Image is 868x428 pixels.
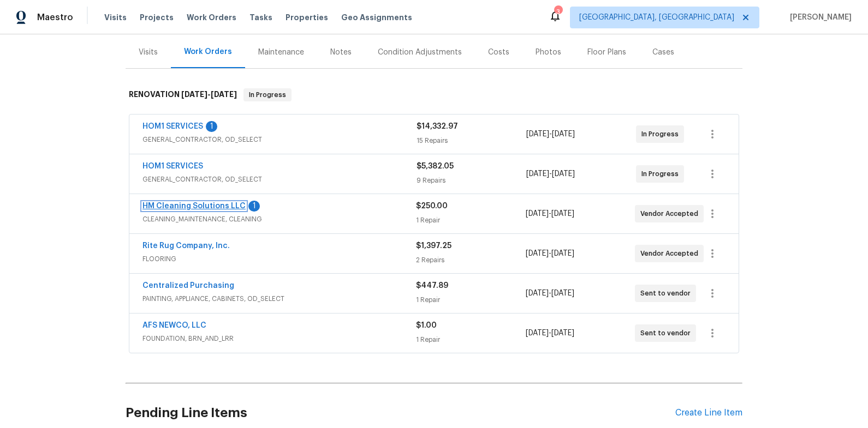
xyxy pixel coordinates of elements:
span: [DATE] [551,329,574,337]
span: [DATE] [526,210,549,218]
div: 9 Repairs [417,175,526,186]
span: Geo Assignments [341,12,412,23]
a: HM Cleaning Solutions LLC [142,202,246,210]
span: GENERAL_CONTRACTOR, OD_SELECT [142,174,417,185]
span: [PERSON_NAME] [786,12,852,23]
span: $5,382.05 [417,162,454,170]
span: Tasks [249,14,272,21]
span: - [181,91,237,98]
span: [DATE] [551,290,574,297]
span: In Progress [641,168,683,179]
span: PAINTING, APPLIANCE, CABINETS, OD_SELECT [142,293,416,304]
a: HOM1 SERVICES [142,123,203,130]
div: 3 [554,7,562,17]
span: CLEANING_MAINTENANCE, CLEANING [142,214,416,225]
div: RENOVATION [DATE]-[DATE]In Progress [126,77,742,112]
span: Work Orders [187,12,236,23]
span: [DATE] [552,130,575,138]
span: $1,397.25 [416,242,451,250]
span: [DATE] [526,290,549,297]
span: [DATE] [526,130,549,138]
span: $14,332.97 [417,123,458,130]
span: Sent to vendor [640,328,695,339]
div: Notes [330,47,352,58]
span: Maestro [37,12,73,23]
a: Rite Rug Company, Inc. [142,242,230,250]
span: FLOORING [142,254,416,264]
div: Floor Plans [587,47,626,58]
div: Costs [488,47,509,58]
div: Create Line Item [675,408,742,418]
a: HOM1 SERVICES [142,162,203,170]
span: Sent to vendor [640,288,695,299]
span: Projects [140,12,174,23]
span: [DATE] [551,210,574,218]
div: 15 Repairs [417,135,526,146]
span: Vendor Accepted [640,248,703,259]
span: - [526,168,575,179]
span: [DATE] [552,170,575,178]
div: 1 Repair [416,294,525,305]
span: - [526,129,575,140]
div: Cases [652,47,674,58]
span: $447.89 [416,282,448,290]
a: Centralized Purchasing [142,282,234,290]
div: Visits [139,47,158,58]
h6: RENOVATION [129,88,237,101]
div: 1 Repair [416,334,525,345]
span: [DATE] [211,91,237,98]
span: [DATE] [526,250,549,257]
span: $250.00 [416,202,448,210]
div: Work Orders [184,46,232,57]
span: [GEOGRAPHIC_DATA], [GEOGRAPHIC_DATA] [579,12,734,23]
div: 1 [248,201,260,212]
span: - [526,288,574,299]
span: FOUNDATION, BRN_AND_LRR [142,333,416,344]
div: Photos [536,47,561,58]
span: [DATE] [181,91,207,98]
div: Condition Adjustments [378,47,462,58]
span: Vendor Accepted [640,208,703,219]
span: Visits [104,12,127,23]
span: GENERAL_CONTRACTOR, OD_SELECT [142,134,417,145]
div: 2 Repairs [416,255,525,266]
span: In Progress [641,129,683,140]
a: AFS NEWCO, LLC [142,322,206,329]
span: Properties [286,12,328,23]
span: - [526,328,574,339]
div: 1 Repair [416,215,525,226]
span: [DATE] [526,170,549,178]
span: - [526,208,574,219]
div: 1 [206,121,217,132]
span: - [526,248,574,259]
span: $1.00 [416,322,437,329]
span: [DATE] [551,250,574,257]
span: [DATE] [526,329,549,337]
div: Maintenance [258,47,304,58]
span: In Progress [245,89,290,100]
